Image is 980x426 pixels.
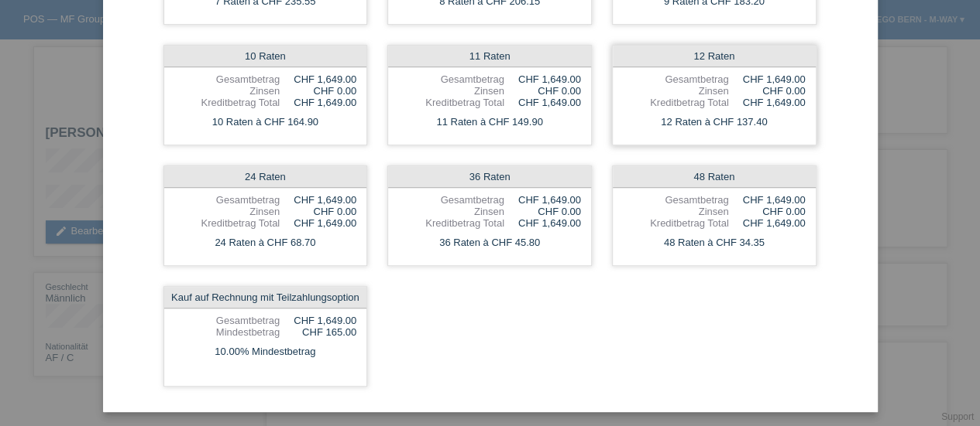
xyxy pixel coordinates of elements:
[613,112,816,132] div: 12 Raten à CHF 137.40
[623,97,729,108] div: Kreditbetrag Total
[504,217,581,229] div: CHF 1,649.00
[174,217,280,229] div: Kreditbetrag Total
[398,217,504,229] div: Kreditbetrag Total
[174,97,280,108] div: Kreditbetrag Total
[729,194,806,206] div: CHF 1,649.00
[623,217,729,229] div: Kreditbetrag Total
[504,194,581,206] div: CHF 1,649.00
[729,73,806,85] div: CHF 1,649.00
[623,194,729,206] div: Gesamtbetrag
[280,315,356,326] div: CHF 1,649.00
[388,46,591,67] div: 11 Raten
[280,194,356,206] div: CHF 1,649.00
[729,85,806,97] div: CHF 0.00
[280,73,356,85] div: CHF 1,649.00
[280,206,356,217] div: CHF 0.00
[174,73,280,85] div: Gesamtbetrag
[398,73,504,85] div: Gesamtbetrag
[623,73,729,85] div: Gesamtbetrag
[164,287,367,308] div: Kauf auf Rechnung mit Teilzahlungsoption
[398,206,504,217] div: Zinsen
[280,326,356,338] div: CHF 165.00
[613,233,816,253] div: 48 Raten à CHF 34.35
[164,166,367,188] div: 24 Raten
[613,166,816,188] div: 48 Raten
[164,233,367,253] div: 24 Raten à CHF 68.70
[623,85,729,97] div: Zinsen
[729,217,806,229] div: CHF 1,649.00
[164,46,367,67] div: 10 Raten
[174,326,280,338] div: Mindestbetrag
[613,46,816,67] div: 12 Raten
[174,206,280,217] div: Zinsen
[623,206,729,217] div: Zinsen
[398,97,504,108] div: Kreditbetrag Total
[280,85,356,97] div: CHF 0.00
[388,233,591,253] div: 36 Raten à CHF 45.80
[504,206,581,217] div: CHF 0.00
[398,85,504,97] div: Zinsen
[398,194,504,206] div: Gesamtbetrag
[164,112,367,132] div: 10 Raten à CHF 164.90
[504,85,581,97] div: CHF 0.00
[729,206,806,217] div: CHF 0.00
[504,73,581,85] div: CHF 1,649.00
[280,97,356,108] div: CHF 1,649.00
[280,217,356,229] div: CHF 1,649.00
[174,315,280,326] div: Gesamtbetrag
[729,97,806,108] div: CHF 1,649.00
[164,342,367,362] div: 10.00% Mindestbetrag
[388,166,591,188] div: 36 Raten
[174,194,280,206] div: Gesamtbetrag
[504,97,581,108] div: CHF 1,649.00
[388,112,591,132] div: 11 Raten à CHF 149.90
[174,85,280,97] div: Zinsen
